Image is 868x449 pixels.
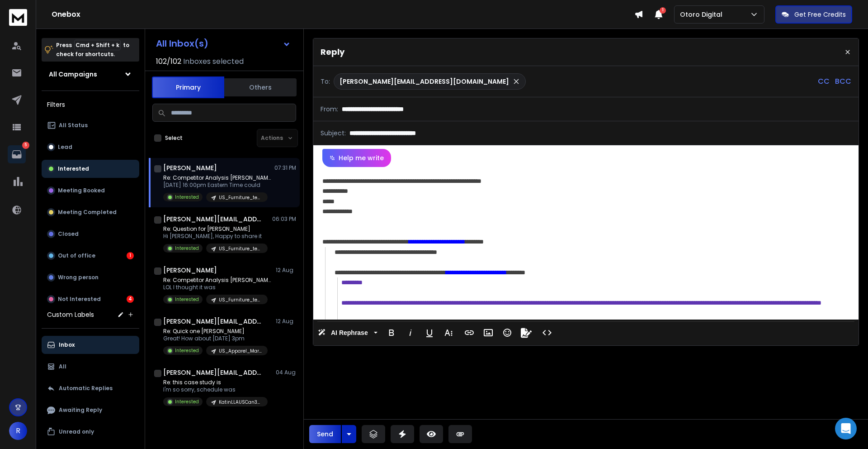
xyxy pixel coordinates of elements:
[9,9,27,26] img: logo
[276,267,296,274] p: 12 Aug
[321,46,344,58] p: Reply
[59,341,75,349] p: Inbox
[818,76,830,87] p: CC
[59,363,66,370] p: All
[309,425,341,443] button: Send
[56,41,129,59] p: Press to check for shortcuts.
[175,194,199,201] p: Interested
[329,329,370,337] span: AI Rephrase
[59,122,88,129] p: All Status
[149,34,298,53] button: All Inbox(s)
[42,336,139,354] button: Inbox
[58,274,99,281] p: Wrong person
[794,10,846,19] p: Get Free Credits
[163,182,272,189] p: [DATE] 16:00pm Eastern Time could
[163,266,217,275] h1: [PERSON_NAME]
[775,5,852,24] button: Get Free Credits
[42,268,139,287] button: Wrong person
[163,386,268,393] p: I'm so sorry, schedule was
[499,324,516,342] button: Emoticons
[42,247,139,265] button: Out of office1
[421,324,438,342] button: Underline (⌘U)
[58,230,79,238] p: Closed
[163,225,268,233] p: Re: Question for [PERSON_NAME]
[42,401,139,419] button: Awaiting Reply
[42,358,139,376] button: All
[8,145,26,163] a: 5
[660,7,666,14] span: 1
[175,398,199,405] p: Interested
[340,77,509,86] p: [PERSON_NAME][EMAIL_ADDRESS][DOMAIN_NAME]
[49,70,97,79] h1: All Campaigns
[152,76,224,98] button: Primary
[163,277,272,284] p: Re: Competitor Analysis [PERSON_NAME]
[58,187,105,194] p: Meeting Booked
[42,203,139,221] button: Meeting Completed
[321,105,338,114] p: From:
[42,225,139,243] button: Closed
[42,182,139,200] button: Meeting Booked
[58,252,95,259] p: Out of office
[42,290,139,308] button: Not Interested4
[538,324,556,342] button: Code View
[42,160,139,178] button: Interested
[42,423,139,441] button: Unread only
[163,284,272,291] p: LOL I thought it was
[219,399,262,406] p: KatinLLAUSCan3000_Apollo_30072025-CLEANED_CLAY
[42,138,139,156] button: Lead
[163,163,217,172] h1: [PERSON_NAME]
[58,143,72,151] p: Lead
[163,174,272,182] p: Re: Competitor Analysis [PERSON_NAME]
[58,209,117,216] p: Meeting Completed
[224,77,297,97] button: Others
[480,324,497,342] button: Insert Image (⌘P)
[156,39,208,48] h1: All Inbox(s)
[47,310,94,319] h3: Custom Labels
[276,318,296,325] p: 12 Aug
[440,324,457,342] button: More Text
[175,245,199,252] p: Interested
[42,65,139,83] button: All Campaigns
[163,328,268,335] p: Re: Quick one [PERSON_NAME]
[163,368,263,377] h1: [PERSON_NAME][EMAIL_ADDRESS][DOMAIN_NAME]
[165,134,183,142] label: Select
[58,296,101,303] p: Not Interested
[316,324,379,342] button: AI Rephrase
[321,77,330,86] p: To:
[518,324,535,342] button: Signature
[219,245,262,252] p: US_Furniture_techfilters-CLEANED
[163,379,268,386] p: Re: this case study is
[219,296,262,303] p: US_Furniture_techfilters-CLEANED
[58,165,89,172] p: Interested
[52,9,634,20] h1: Onebox
[322,149,391,167] button: Help me write
[42,379,139,397] button: Automatic Replies
[22,142,29,149] p: 5
[219,194,262,201] p: US_Furniture_techfilters-CLEANED
[461,324,478,342] button: Insert Link (⌘K)
[42,116,139,134] button: All Status
[276,369,296,376] p: 04 Aug
[272,215,296,223] p: 06:03 PM
[183,56,244,67] h3: Inboxes selected
[59,428,94,435] p: Unread only
[127,296,134,303] div: 4
[59,385,113,392] p: Automatic Replies
[163,215,263,224] h1: [PERSON_NAME][EMAIL_ADDRESS][DOMAIN_NAME]
[163,233,268,240] p: Hi [PERSON_NAME], Happy to share it
[219,348,262,354] p: US_Apparel_MarketingTitles-CLEANED
[835,418,857,439] div: Open Intercom Messenger
[163,317,263,326] h1: [PERSON_NAME][EMAIL_ADDRESS][DOMAIN_NAME]
[321,129,346,138] p: Subject:
[59,406,102,414] p: Awaiting Reply
[156,56,181,67] span: 102 / 102
[175,296,199,303] p: Interested
[9,422,27,440] button: R
[42,98,139,111] h3: Filters
[74,40,121,50] span: Cmd + Shift + k
[402,324,419,342] button: Italic (⌘I)
[163,335,268,342] p: Great! How about [DATE] 3pm
[680,10,726,19] p: Otoro Digital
